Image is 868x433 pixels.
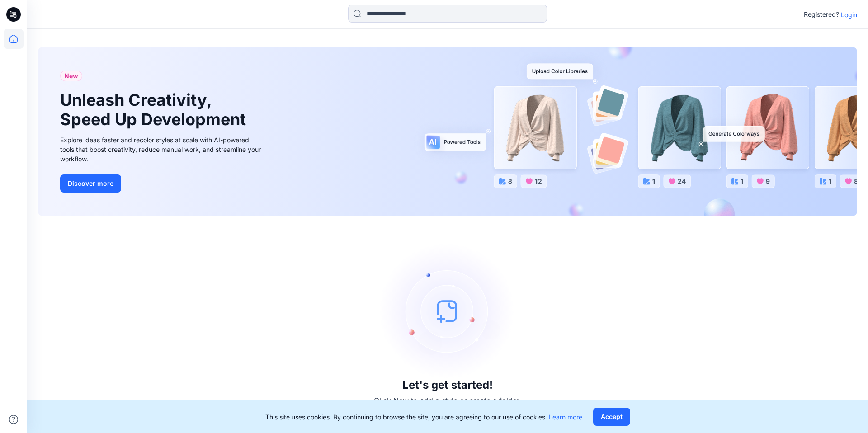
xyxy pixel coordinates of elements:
span: New [64,71,78,81]
p: Click New to add a style or create a folder. [374,395,521,406]
div: Explore ideas faster and recolor styles at scale with AI-powered tools that boost creativity, red... [60,135,264,164]
p: This site uses cookies. By continuing to browse the site, you are agreeing to our use of cookies. [265,412,582,422]
button: Accept [593,408,630,426]
img: empty-state-image.svg [380,243,515,379]
p: Registered? [804,9,839,20]
button: Discover more [60,174,121,193]
h1: Unleash Creativity, Speed Up Development [60,90,250,129]
h3: Let's get started! [402,379,493,391]
p: Login [841,10,857,19]
a: Discover more [60,174,264,193]
a: Learn more [549,413,582,421]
